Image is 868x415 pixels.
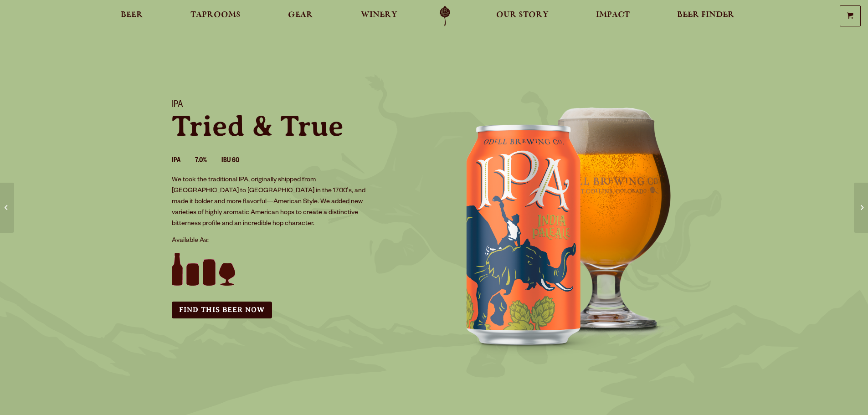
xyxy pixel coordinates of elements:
li: 7.0% [195,155,221,167]
span: Gear [288,11,313,19]
a: Our Story [490,6,555,26]
li: IBU 60 [221,155,254,167]
span: Beer [121,11,143,19]
a: Winery [355,6,403,26]
img: IPA can and glass [434,89,708,362]
span: Beer Finder [677,11,734,19]
a: Gear [282,6,319,26]
a: Odell Home [428,6,462,26]
p: Available As: [172,236,423,246]
span: Impact [596,11,630,19]
a: Find this Beer Now [172,302,272,318]
p: We took the traditional IPA, originally shipped from [GEOGRAPHIC_DATA] to [GEOGRAPHIC_DATA] in th... [172,175,373,230]
a: Taprooms [185,6,247,26]
h1: IPA [172,100,423,112]
a: Beer [115,6,149,26]
p: Tried & True [172,112,423,141]
span: Winery [361,11,397,19]
li: IPA [172,155,195,167]
a: Impact [590,6,636,26]
a: Beer Finder [671,6,740,26]
span: Taprooms [190,11,241,19]
span: Our Story [496,11,549,19]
